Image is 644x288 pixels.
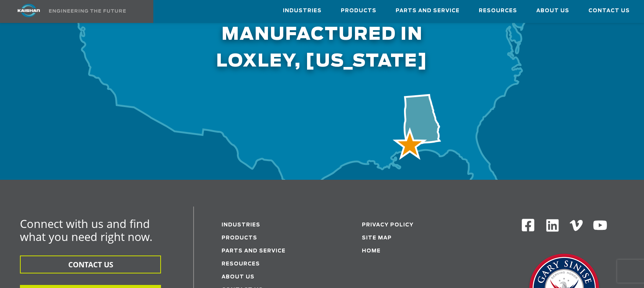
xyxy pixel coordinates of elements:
[283,7,322,15] span: Industries
[20,216,153,244] span: Connect with us and find what you need right now.
[521,218,535,232] img: Facebook
[545,218,560,233] img: Linkedin
[222,249,286,254] a: Parts and service
[593,218,608,233] img: Youtube
[222,275,255,280] a: About Us
[222,236,257,241] a: Products
[20,255,161,273] button: CONTACT US
[362,249,381,254] a: Home
[283,0,322,21] a: Industries
[588,7,630,15] span: Contact Us
[222,262,260,267] a: Resources
[341,0,376,21] a: Products
[536,0,569,21] a: About Us
[570,220,583,231] img: Vimeo
[588,0,630,21] a: Contact Us
[396,7,460,15] span: Parts and Service
[396,0,460,21] a: Parts and Service
[479,7,517,15] span: Resources
[341,7,376,15] span: Products
[536,7,569,15] span: About Us
[222,223,260,228] a: Industries
[362,236,392,241] a: Site Map
[479,0,517,21] a: Resources
[362,223,414,228] a: Privacy Policy
[49,9,126,13] img: Engineering the future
